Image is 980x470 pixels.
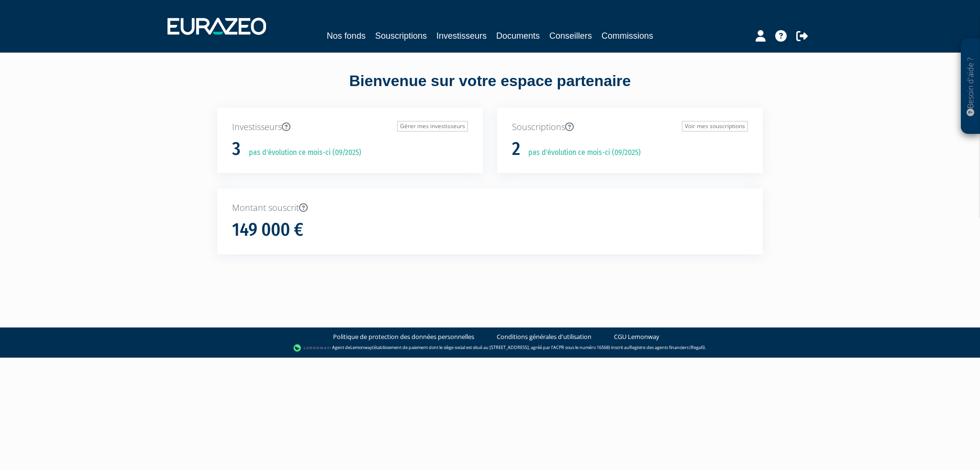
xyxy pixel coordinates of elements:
[397,121,468,131] a: Gérer mes investisseurs
[629,344,705,350] a: Registre des agents financiers (Regafi)
[522,147,641,158] p: pas d'évolution ce mois-ci (09/2025)
[333,332,474,341] a: Politique de protection des données personnelles
[601,29,653,43] a: Commissions
[232,202,748,214] p: Montant souscrit
[10,343,970,353] div: - Agent de (établissement de paiement dont le siège social est situé au [STREET_ADDRESS], agréé p...
[375,29,427,43] a: Souscriptions
[232,220,303,240] h1: 149 000 €
[232,121,468,133] p: Investisseurs
[350,344,372,350] a: Lemonway
[242,147,361,158] p: pas d'évolution ce mois-ci (09/2025)
[549,29,592,43] a: Conseillers
[210,70,770,108] div: Bienvenue sur votre espace partenaire
[512,139,520,159] h1: 2
[327,29,366,43] a: Nos fonds
[965,44,976,130] p: Besoin d'aide ?
[293,343,330,353] img: logo-lemonway.png
[614,332,659,341] a: CGU Lemonway
[512,121,748,133] p: Souscriptions
[682,121,748,131] a: Voir mes souscriptions
[436,29,487,43] a: Investisseurs
[496,29,540,43] a: Documents
[167,18,266,35] img: 1732889491-logotype_eurazeo_blanc_rvb.png
[497,332,591,341] a: Conditions générales d'utilisation
[232,139,241,159] h1: 3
